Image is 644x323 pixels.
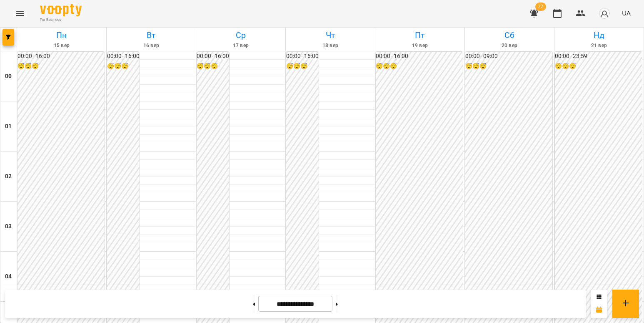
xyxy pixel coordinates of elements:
[17,52,105,61] h6: 00:00 - 16:00
[197,42,284,50] h6: 17 вер
[377,29,463,42] h6: Пт
[556,42,642,50] h6: 21 вер
[287,29,374,42] h6: Чт
[5,272,12,281] h6: 04
[18,42,105,50] h6: 15 вер
[10,3,30,23] button: Menu
[108,29,195,42] h6: Вт
[466,29,553,42] h6: Сб
[465,52,552,61] h6: 00:00 - 09:00
[555,62,642,71] h6: 😴😴😴
[107,62,140,71] h6: 😴😴😴
[5,72,12,81] h6: 00
[619,5,634,21] button: UA
[465,62,552,71] h6: 😴😴😴
[197,52,229,61] h6: 00:00 - 16:00
[376,52,463,61] h6: 00:00 - 16:00
[108,42,195,50] h6: 16 вер
[286,52,319,61] h6: 00:00 - 16:00
[17,62,105,71] h6: 😴😴😴
[5,222,12,231] h6: 03
[286,62,319,71] h6: 😴😴😴
[18,29,105,42] h6: Пн
[377,42,463,50] h6: 19 вер
[599,8,610,19] img: avatar_s.png
[376,62,463,71] h6: 😴😴😴
[197,29,284,42] h6: Ср
[107,52,140,61] h6: 00:00 - 16:00
[5,122,12,131] h6: 01
[535,3,546,11] span: 77
[556,29,642,42] h6: Нд
[40,17,82,23] span: For Business
[555,52,642,61] h6: 00:00 - 23:59
[40,4,82,16] img: Voopty Logo
[287,42,374,50] h6: 18 вер
[197,62,229,71] h6: 😴😴😴
[5,172,12,181] h6: 02
[466,42,553,50] h6: 20 вер
[622,9,631,18] span: UA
